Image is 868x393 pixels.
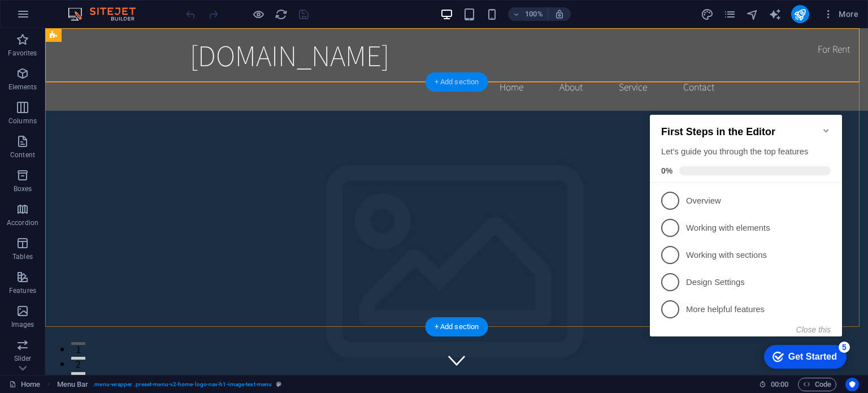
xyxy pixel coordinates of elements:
p: Working with sections [41,152,176,163]
button: Code [798,378,836,391]
li: Overview [5,89,197,116]
button: Usercentrics [845,378,859,391]
p: Design Settings [41,179,176,191]
button: Click here to leave preview mode and continue editing [251,7,265,21]
p: Accordion [7,218,38,227]
img: Editor Logo [65,7,150,21]
div: Get Started 5 items remaining, 0% complete [119,247,201,271]
p: Images [11,320,34,329]
a: Click to cancel selection. Double-click to open Pages [9,378,40,391]
p: More helpful features [41,206,176,218]
li: Design Settings [5,171,197,198]
button: Close this [151,227,185,236]
button: reload [274,7,288,21]
div: Minimize checklist [176,28,185,37]
p: Features [9,286,36,295]
p: Favorites [8,49,37,58]
p: Boxes [14,184,32,193]
button: More [818,5,863,23]
h2: First Steps in the Editor [16,28,185,40]
h6: 100% [525,7,543,21]
h6: Session time [759,378,789,391]
button: navigator [746,7,759,21]
div: Get Started [143,254,192,264]
span: 00 00 [771,378,788,391]
button: 1 [26,314,40,317]
div: + Add section [426,317,488,336]
span: Click to select. Double-click to edit [57,378,89,391]
div: For Rent [763,9,814,33]
nav: breadcrumb [57,378,282,391]
span: . menu-wrapper .preset-menu-v2-home-logo-nav-h1-image-text-menu [93,378,272,391]
button: 3 [26,344,40,347]
p: Overview [41,97,176,109]
span: : [779,380,780,388]
button: pages [723,7,737,21]
div: Let's guide you through the top features [16,48,185,60]
span: Code [803,378,831,391]
button: text_generator [769,7,782,21]
i: This element is a customizable preset [276,381,281,387]
p: Content [10,150,35,159]
li: Working with elements [5,116,197,144]
span: 0% [16,68,34,77]
li: Working with sections [5,144,197,171]
i: Reload page [275,8,288,21]
button: publish [791,5,809,23]
button: 100% [508,7,548,21]
p: Columns [8,116,37,126]
div: 5 [193,244,205,255]
span: More [823,8,858,20]
button: 2 [26,329,40,331]
button: design [701,7,714,21]
p: Elements [8,83,37,92]
p: Slider [14,354,32,363]
div: + Add section [426,72,488,92]
p: Tables [12,252,33,261]
li: More helpful features [5,198,197,225]
p: Working with elements [41,124,176,136]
